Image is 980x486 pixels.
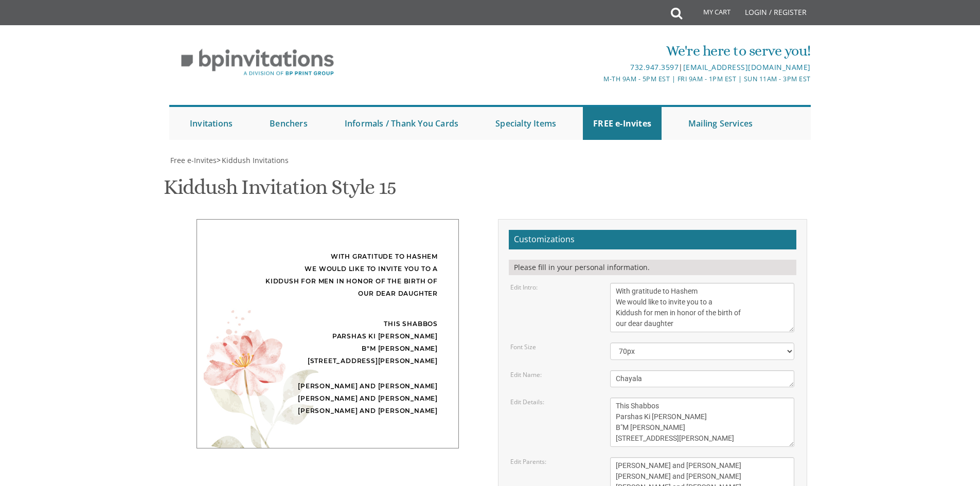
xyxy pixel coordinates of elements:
div: Please fill in your personal information. [509,260,796,275]
label: Edit Details: [510,398,544,406]
label: Edit Name: [510,370,542,379]
iframe: chat widget [916,422,980,471]
div: With gratitude to Hashem We would like to invite you to a Kiddush for men in honor of the birth o... [218,250,438,300]
a: FREE e-Invites [583,107,662,140]
a: Invitations [180,107,243,140]
img: BP Invitation Loft [169,41,346,84]
div: This Shabbos Parshas Ki [PERSON_NAME] B"M [PERSON_NAME] [STREET_ADDRESS][PERSON_NAME] [218,318,438,367]
label: Edit Parents: [510,457,546,466]
a: Kiddush Invitations [221,155,289,165]
a: Specialty Items [485,107,566,140]
div: M-Th 9am - 5pm EST | Fri 9am - 1pm EST | Sun 11am - 3pm EST [384,74,811,84]
a: Free e-Invites [169,155,217,165]
label: Font Size [510,343,536,351]
textarea: With gratitude to Hashem We would like to invite you to the kiddush in honor of the birth of our ... [610,283,794,332]
a: Informals / Thank You Cards [334,107,469,140]
div: [PERSON_NAME] and [PERSON_NAME] [PERSON_NAME] and [PERSON_NAME] [PERSON_NAME] and [PERSON_NAME] [218,380,438,417]
a: 732.947.3597 [630,62,679,72]
span: Free e-Invites [170,155,217,165]
h1: Kiddush Invitation Style 15 [164,176,396,206]
h2: Customizations [509,230,796,249]
span: > [217,155,289,165]
a: Mailing Services [678,107,763,140]
textarea: Chayala [610,370,794,387]
span: Kiddush Invitations [222,155,289,165]
div: | [384,61,811,74]
div: We're here to serve you! [384,41,811,61]
a: My Cart [681,1,738,27]
label: Edit Intro: [510,283,538,292]
a: Benchers [259,107,318,140]
a: [EMAIL_ADDRESS][DOMAIN_NAME] [683,62,811,72]
textarea: This Shabbos Parshas Shelach at our home [STREET_ADDRESS] [610,398,794,447]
